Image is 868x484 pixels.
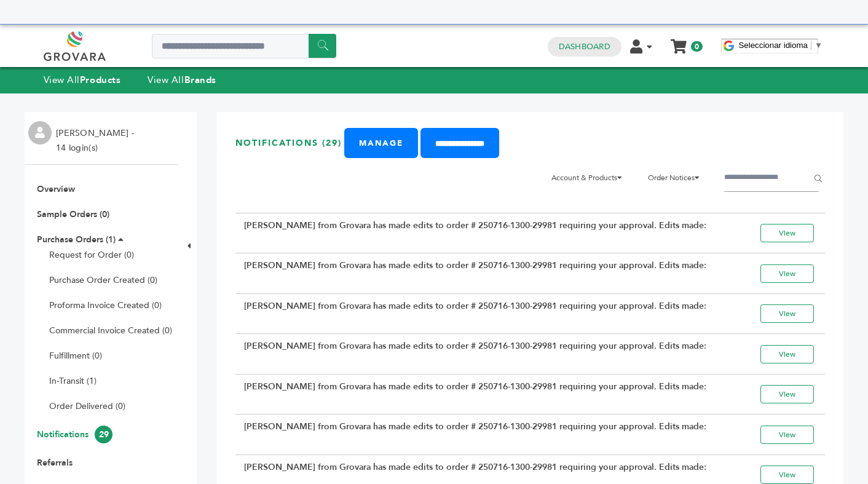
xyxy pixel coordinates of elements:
[545,164,636,191] li: Account & Products
[691,41,703,52] span: 0
[49,350,102,362] a: Fulfillment (0)
[95,426,112,443] span: 29
[738,41,823,50] a: Seleccionar idioma​
[49,274,157,286] a: Purchase Order Created (0)
[37,234,116,245] a: Purchase Orders (1)
[760,304,814,323] a: View
[49,249,134,261] a: Request for Order (0)
[760,345,814,363] a: View
[37,208,109,220] a: Sample Orders (0)
[44,74,121,86] a: View AllProducts
[49,400,125,412] a: Order Delivered (0)
[37,457,73,469] a: Referrals
[811,41,811,50] span: ​
[642,164,713,191] li: Order Notices
[49,300,162,311] a: Proforma Invoice Created (0)
[152,34,336,58] input: Search a product or brand...
[28,121,52,145] img: profile.png
[184,74,216,86] strong: Brands
[235,374,733,415] td: [PERSON_NAME] from Grovara has made edits to order # 250716-1300-29981 requiring your approval. E...
[235,137,342,149] h3: Notifications (29)
[148,74,216,86] a: View AllBrands
[49,375,97,387] a: In-Transit (1)
[80,74,120,86] strong: Products
[724,164,819,192] input: Filter by keywords
[760,426,814,444] a: View
[760,466,814,484] a: View
[559,41,610,52] a: Dashboard
[37,429,112,440] a: Notifications29
[760,224,814,242] a: View
[235,293,733,334] td: [PERSON_NAME] from Grovara has made edits to order # 250716-1300-29981 requiring your approval. E...
[815,41,823,50] span: ▼
[235,415,733,455] td: [PERSON_NAME] from Grovara has made edits to order # 250716-1300-29981 requiring your approval. E...
[235,213,733,253] td: [PERSON_NAME] from Grovara has made edits to order # 250716-1300-29981 requiring your approval. E...
[760,264,814,283] a: View
[49,325,172,336] a: Commercial Invoice Created (0)
[56,126,137,156] li: [PERSON_NAME] - 14 login(s)
[738,41,808,50] span: Seleccionar idioma
[344,128,418,158] a: Manage
[235,334,733,375] td: [PERSON_NAME] from Grovara has made edits to order # 250716-1300-29981 requiring your approval. E...
[760,385,814,403] a: View
[37,183,75,195] a: Overview
[671,36,685,49] a: My Cart
[235,253,733,294] td: [PERSON_NAME] from Grovara has made edits to order # 250716-1300-29981 requiring your approval. E...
